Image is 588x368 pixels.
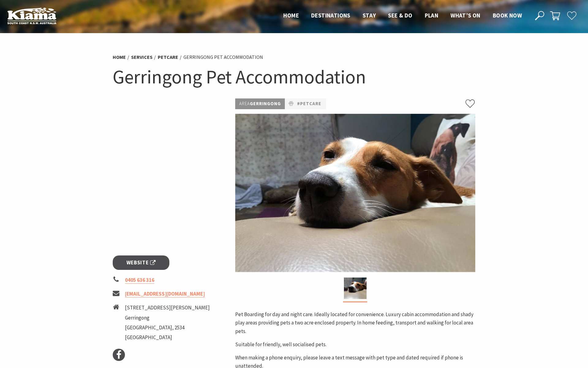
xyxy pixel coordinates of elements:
[7,7,56,24] img: Kiama Logo
[183,53,263,61] li: Gerringong Pet Accommodation
[425,12,439,19] span: Plan
[125,333,210,342] li: [GEOGRAPHIC_DATA]
[125,290,205,297] a: [EMAIL_ADDRESS][DOMAIN_NAME]
[125,324,210,332] li: [GEOGRAPHIC_DATA], 2534
[235,310,475,335] p: Pet Boarding for day and night care. Ideally located for convenience. Luxury cabin accommodation ...
[131,54,153,60] a: Services
[277,11,528,21] nav: Main Menu
[388,12,412,19] span: See & Do
[311,12,350,19] span: Destinations
[125,277,154,284] a: 0405 636 316
[297,100,321,108] a: #petcare
[283,12,299,19] span: Home
[344,278,367,299] img: Gerringong Pet Accommodation
[493,12,522,19] span: Book now
[235,114,475,272] img: Gerringong Pet Accommodation
[158,54,178,60] a: petcare
[239,101,250,106] span: Area
[113,64,475,89] h1: Gerringong Pet Accommodation
[235,98,285,109] p: Gerringong
[126,259,156,267] span: Website
[363,12,376,19] span: Stay
[235,340,475,349] p: Suitable for friendly, well socialised pets.
[125,314,210,322] li: Gerringong
[113,255,169,270] a: Website
[450,12,481,19] span: What’s On
[113,54,126,60] a: Home
[125,304,210,312] li: [STREET_ADDRESS][PERSON_NAME]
